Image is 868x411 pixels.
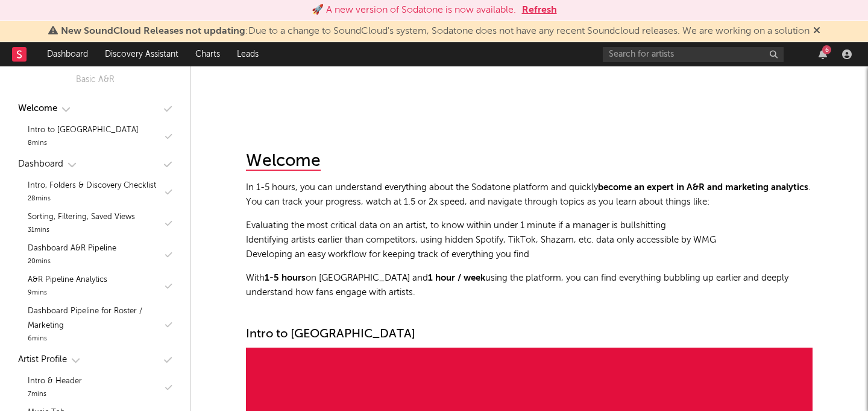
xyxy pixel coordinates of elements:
div: Artist Profile [18,352,67,367]
div: 🚀 A new version of Sodatone is now available. [312,3,516,18]
button: Refresh [522,3,557,18]
a: Dashboard [39,42,96,66]
a: Charts [187,42,228,66]
span: Dismiss [813,27,820,36]
div: Basic A&R [76,72,115,87]
li: Evaluating the most critical data on an artist, to know within under 1 minute if a manager is bul... [246,218,813,233]
div: 20 mins [28,256,116,268]
div: Sorting, Filtering, Saved Views [28,210,135,225]
div: Dashboard [18,157,63,171]
strong: 1 hour / week [428,273,485,282]
div: Welcome [18,101,57,116]
div: 28 mins [28,193,156,205]
p: In 1-5 hours, you can understand everything about the Sodatone platform and quickly . You can tra... [246,180,813,209]
a: Leads [228,42,267,66]
div: 6 mins [28,333,162,345]
li: Developing an easy workflow for keeping track of everything you find [246,247,813,262]
div: Intro to [GEOGRAPHIC_DATA] [246,327,813,342]
div: Intro, Folders & Discovery Checklist [28,179,156,193]
strong: become an expert in A&R and marketing analytics [598,183,808,192]
input: Search for artists [603,47,784,62]
span: : Due to a change to SoundCloud's system, Sodatone does not have any recent Soundcloud releases. ... [61,27,810,36]
span: New SoundCloud Releases not updating [61,27,245,36]
div: 6 [822,45,831,54]
li: Identifying artists earlier than competitors, using hidden Spotify, TikTok, Shazam, etc. data onl... [246,233,813,247]
div: 8 mins [28,138,139,150]
div: 7 mins [28,389,82,401]
a: Discovery Assistant [96,42,187,66]
div: Dashboard A&R Pipeline [28,241,116,256]
p: With on [GEOGRAPHIC_DATA] and using the platform, you can find everything bubbling up earlier and... [246,271,813,300]
button: 6 [819,49,827,59]
div: Dashboard Pipeline for Roster / Marketing [28,304,162,333]
div: Welcome [246,153,321,171]
div: 9 mins [28,287,107,299]
strong: 1-5 hours [265,273,306,282]
div: Intro to [GEOGRAPHIC_DATA] [28,123,139,138]
div: Intro & Header [28,374,82,389]
div: A&R Pipeline Analytics [28,273,107,287]
div: 31 mins [28,225,135,237]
